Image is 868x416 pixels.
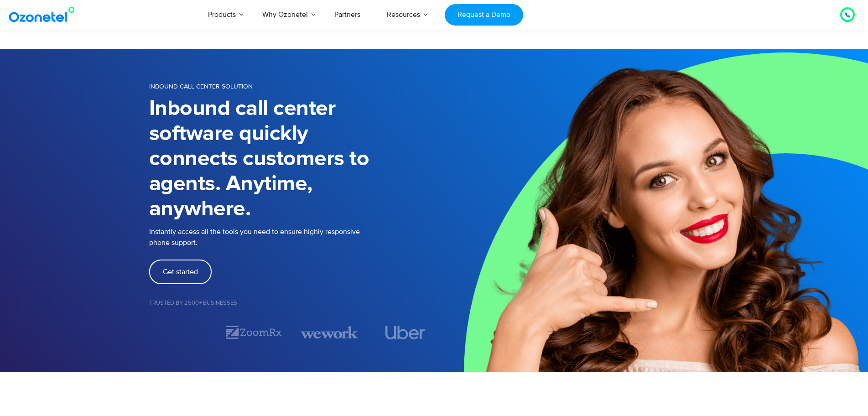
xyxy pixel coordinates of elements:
[225,324,282,340] div: 2 / 7
[149,300,434,306] h5: Trusted by 2500+ Businesses
[225,324,282,340] img: zoomrx
[301,324,358,340] img: wework
[149,324,434,340] div: Image Carousel
[385,326,425,339] img: uber
[445,4,523,26] a: Request a Demo
[163,268,198,276] span: Get started
[149,226,434,248] p: Instantly access all the tools you need to ensure highly responsive phone support.
[149,260,212,284] a: Get started
[149,327,207,338] div: 1 / 7
[376,326,434,339] div: 4 / 7
[149,96,434,222] h1: Inbound call center software quickly connects customers to agents. Anytime, anywhere.
[301,324,358,340] div: 3 / 7
[149,83,253,90] span: INBOUND CALL CENTER SOLUTION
